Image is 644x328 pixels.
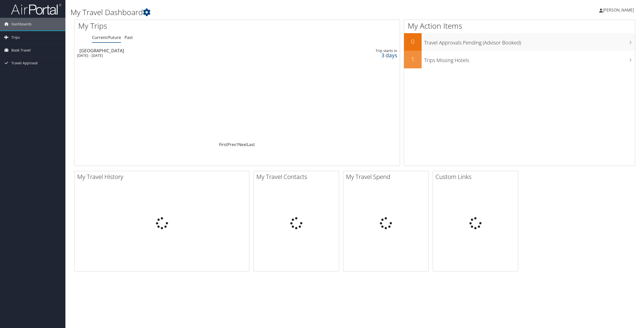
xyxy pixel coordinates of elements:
[603,7,634,13] span: [PERSON_NAME]
[125,35,133,40] a: Past
[70,7,450,18] h1: My Travel Dashboard
[11,57,38,69] span: Travel Approval
[79,48,278,53] div: [GEOGRAPHIC_DATA]
[424,54,635,64] h3: Trips Missing Hotels
[323,53,397,58] div: 3 days
[247,142,255,147] a: Last
[424,37,635,46] h3: Travel Approvals Pending (Advisor Booked)
[404,33,635,51] a: 0Travel Approvals Pending (Advisor Booked)
[77,172,249,181] h2: My Travel History
[11,18,32,30] span: Dashboards
[404,21,635,31] h1: My Action Items
[256,172,339,181] h2: My Travel Contacts
[236,142,238,147] a: 1
[238,142,247,147] a: Next
[404,55,422,63] h2: 1
[323,49,397,53] div: Trip starts in
[11,3,61,15] img: airportal-logo.png
[11,44,31,57] span: Book Travel
[77,53,275,58] div: [DATE] - [DATE]
[219,142,227,147] a: First
[92,35,121,40] a: Current/Future
[78,21,260,31] h1: My Trips
[227,142,236,147] a: Prev
[435,172,518,181] h2: Custom Links
[346,172,428,181] h2: My Travel Spend
[11,31,20,44] span: Trips
[404,51,635,68] a: 1Trips Missing Hotels
[599,3,639,18] a: [PERSON_NAME]
[404,37,422,46] h2: 0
